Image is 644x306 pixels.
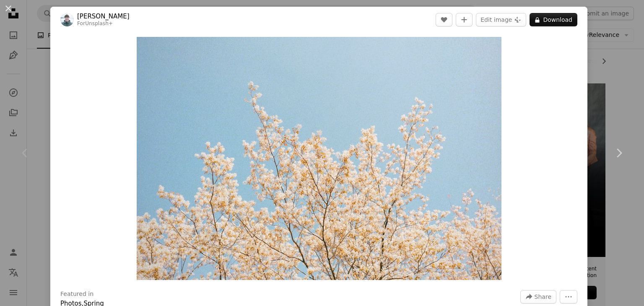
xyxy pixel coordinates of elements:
button: Add to Collection [456,13,473,26]
a: Next [594,113,644,193]
button: Download [530,13,577,26]
img: a tree with white flowers against a blue sky [137,37,501,280]
button: Like [436,13,452,26]
img: Go to Hans Isaacson's profile [60,13,74,26]
button: Edit image [476,13,526,26]
button: More Actions [560,290,577,303]
h3: Featured in [60,290,93,298]
span: Share [535,290,551,303]
div: For [77,21,130,27]
button: Share this image [520,290,556,303]
button: Zoom in on this image [137,37,501,280]
a: [PERSON_NAME] [77,12,130,21]
a: Unsplash+ [85,21,113,26]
